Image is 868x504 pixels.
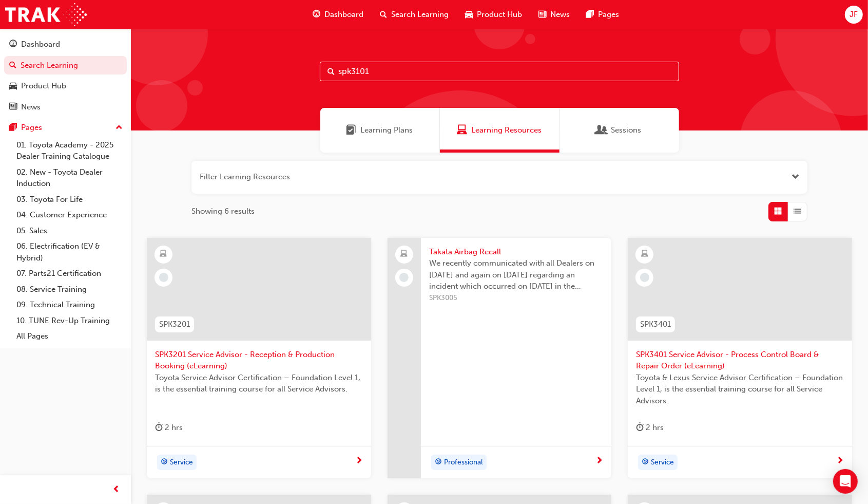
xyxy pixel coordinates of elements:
span: Toyota Service Advisor Certification – Foundation Level 1, is the essential training course for a... [155,372,363,395]
span: SPK3401 Service Advisor - Process Control Board & Repair Order (eLearning) [636,349,844,372]
div: Dashboard [21,39,60,50]
span: up-icon [115,121,123,135]
span: learningRecordVerb_NONE-icon [399,273,409,282]
span: learningRecordVerb_NONE-icon [640,273,649,282]
button: Pages [4,118,127,137]
span: target-icon [435,456,442,469]
span: duration-icon [155,421,163,434]
span: search-icon [9,61,16,70]
button: Open the filter [792,171,799,183]
div: Open Intercom Messenger [833,469,858,494]
a: 05. Sales [12,223,127,239]
div: Pages [21,122,42,134]
span: laptop-icon [400,248,408,261]
a: Dashboard [4,35,127,54]
span: pages-icon [9,123,17,133]
a: news-iconNews [530,4,578,25]
button: DashboardSearch LearningProduct HubNews [4,33,127,118]
span: car-icon [9,82,17,91]
a: 09. Technical Training [12,297,127,313]
a: News [4,98,127,117]
a: SessionsSessions [560,108,679,153]
span: Showing 6 results [191,206,255,217]
span: Learning Resources [471,124,542,136]
a: Product Hub [4,77,127,96]
span: news-icon [9,103,17,112]
a: 04. Customer Experience [12,207,127,223]
span: car-icon [465,8,473,21]
span: duration-icon [636,421,644,434]
span: Dashboard [324,9,363,21]
a: pages-iconPages [578,4,627,25]
span: prev-icon [113,483,121,496]
span: next-icon [355,457,363,466]
a: Search Learning [4,56,127,75]
a: guage-iconDashboard [304,4,372,25]
span: Pages [598,9,619,21]
span: Product Hub [477,9,522,21]
span: next-icon [595,457,603,466]
span: Toyota & Lexus Service Advisor Certification – Foundation Level 1, is the essential training cour... [636,372,844,407]
a: SPK3201SPK3201 Service Advisor - Reception & Production Booking (eLearning)Toyota Service Advisor... [147,238,371,478]
span: List [794,206,802,217]
a: Learning ResourcesLearning Resources [440,108,560,153]
span: learningResourceType_ELEARNING-icon [641,248,648,261]
span: guage-icon [313,8,320,21]
a: 07. Parts21 Certification [12,266,127,282]
span: Takata Airbag Recall [429,246,604,258]
a: Learning PlansLearning Plans [320,108,440,153]
span: learningRecordVerb_NONE-icon [159,273,168,282]
a: 10. TUNE Rev-Up Training [12,313,127,329]
span: News [550,9,570,21]
span: pages-icon [586,8,594,21]
span: news-icon [538,8,546,21]
a: 03. Toyota For Life [12,192,127,208]
span: Service [170,457,193,469]
img: Trak [5,3,87,26]
a: 01. Toyota Academy - 2025 Dealer Training Catalogue [12,137,127,164]
a: 08. Service Training [12,282,127,297]
span: Professional [444,457,483,469]
span: Search Learning [391,9,449,21]
span: SPK3201 [159,319,190,330]
span: Learning Plans [361,124,413,136]
a: search-iconSearch Learning [372,4,457,25]
span: Service [651,457,674,469]
span: target-icon [642,456,649,469]
a: All Pages [12,328,127,344]
span: SPK3201 Service Advisor - Reception & Production Booking (eLearning) [155,349,363,372]
span: next-icon [836,457,844,466]
span: Sessions [597,124,607,136]
div: 2 hrs [155,421,183,434]
a: car-iconProduct Hub [457,4,530,25]
a: 02. New - Toyota Dealer Induction [12,164,127,192]
div: News [21,101,41,113]
span: Grid [775,206,782,217]
span: guage-icon [9,40,17,49]
a: Takata Airbag RecallWe recently communicated with all Dealers on [DATE] and again on [DATE] regar... [388,238,612,478]
div: Product Hub [21,80,66,92]
span: SPK3005 [429,292,604,304]
span: search-icon [380,8,387,21]
button: JF [845,6,863,24]
div: 2 hrs [636,421,664,434]
span: SPK3401 [640,319,671,330]
span: Learning Plans [346,124,357,136]
span: Sessions [611,124,642,136]
a: 06. Electrification (EV & Hybrid) [12,238,127,266]
span: JF [850,9,858,21]
span: learningResourceType_ELEARNING-icon [160,248,167,261]
span: We recently communicated with all Dealers on [DATE] and again on [DATE] regarding an incident whi... [429,257,604,292]
span: target-icon [161,456,168,469]
span: Learning Resources [457,124,467,136]
input: Search... [320,62,679,81]
span: Search [327,66,335,78]
a: SPK3401SPK3401 Service Advisor - Process Control Board & Repair Order (eLearning)Toyota & Lexus S... [628,238,852,478]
